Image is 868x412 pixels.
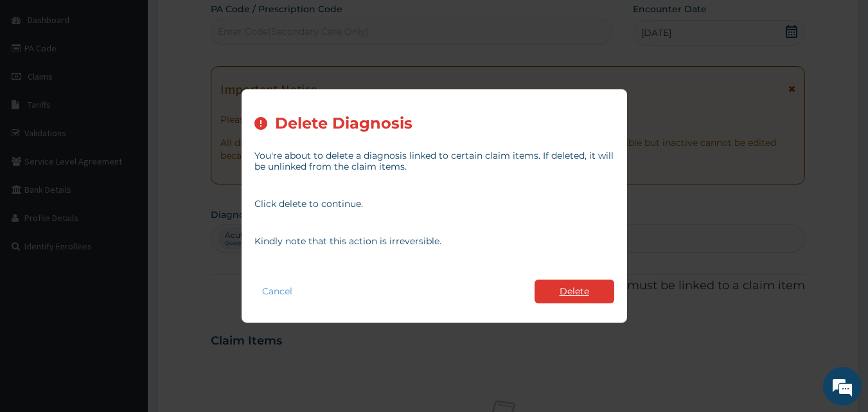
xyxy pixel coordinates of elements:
button: Cancel [254,282,300,301]
h2: Delete Diagnosis [275,115,412,132]
div: Chat with us now [67,72,216,89]
p: Click delete to continue. [254,199,614,210]
button: Delete [535,280,614,303]
div: Minimize live chat window [211,6,242,37]
span: We're online! [75,124,177,254]
textarea: Type your message and hit 'Enter' [6,275,245,320]
p: You're about to delete a diagnosis linked to certain claim items. If deleted, it will be unlinked... [254,150,614,172]
p: Kindly note that this action is irreversible. [254,236,614,247]
img: d_794563401_company_1708531726252_794563401 [24,64,52,96]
